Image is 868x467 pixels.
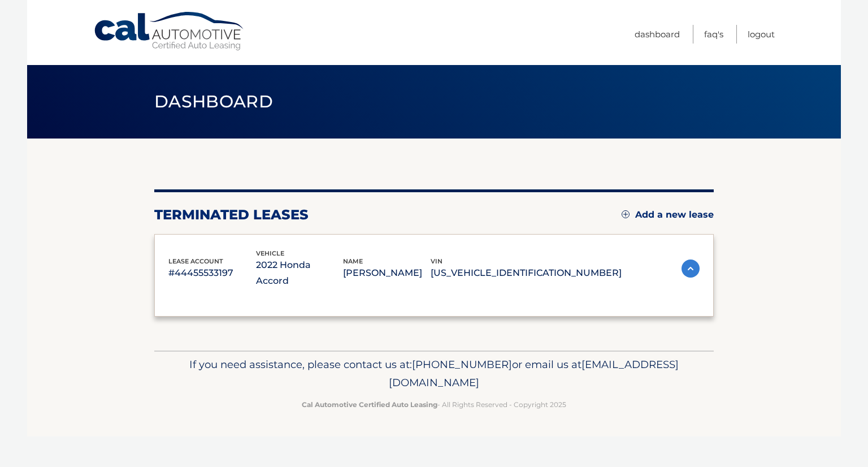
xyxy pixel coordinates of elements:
span: lease account [168,257,223,265]
p: [US_VEHICLE_IDENTIFICATION_NUMBER] [431,265,622,281]
span: name [343,257,363,265]
span: vehicle [256,249,284,257]
p: [PERSON_NAME] [343,265,431,281]
a: Logout [748,25,775,44]
img: add.svg [622,210,630,218]
span: Dashboard [154,91,273,112]
span: [PHONE_NUMBER] [412,358,512,371]
img: accordion-active.svg [682,260,700,278]
h2: terminated leases [154,206,309,223]
a: Add a new lease [622,209,714,220]
p: - All Rights Reserved - Copyright 2025 [162,399,706,410]
strong: Cal Automotive Certified Auto Leasing [302,400,437,409]
a: Dashboard [635,25,680,44]
span: vin [431,257,442,265]
a: Cal Automotive [93,11,246,51]
span: [EMAIL_ADDRESS][DOMAIN_NAME] [389,358,679,389]
p: 2022 Honda Accord [256,257,344,289]
p: If you need assistance, please contact us at: or email us at [162,356,706,392]
p: #44455533197 [168,265,256,281]
a: FAQ's [704,25,723,44]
